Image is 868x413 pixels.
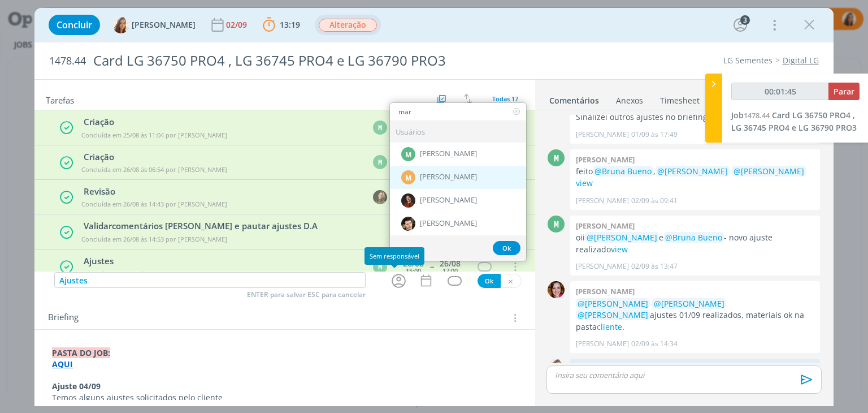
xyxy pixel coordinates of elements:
button: Ok [493,241,520,255]
p: [PERSON_NAME] [576,339,629,349]
button: 13:19 [260,16,303,34]
button: Ok [478,274,501,288]
span: 1478.44 [49,55,86,67]
a: LG Sementes [723,55,772,66]
div: Revisão [79,185,363,198]
a: view [611,244,628,255]
input: Buscar usuários [390,104,526,120]
p: [PERSON_NAME] [576,261,629,272]
p: feito , [576,166,814,189]
span: Concluída em 25/08 às 11:04 por [PERSON_NAME] [81,131,227,139]
div: 26/08 [403,260,424,268]
div: M [548,216,565,233]
span: Briefing [48,311,79,325]
div: 02/09 [226,21,249,29]
span: @Bruna Bueno [594,166,652,177]
a: Comentários [549,90,600,106]
strong: PASTA DO JOB: [52,347,110,358]
a: AQUI [52,359,73,369]
div: M [401,147,415,161]
span: Concluída em 26/08 às 06:54 por [PERSON_NAME] [81,165,227,174]
span: 02/09 às 14:34 [631,339,678,349]
div: 15:00 [406,268,421,274]
span: @Bruna Bueno [665,232,722,243]
p: ajustes 01/09 realizados, materiais ok na pasta . [576,298,814,333]
div: Usuários [390,121,526,143]
span: 13:19 [280,19,300,30]
span: [PERSON_NAME] [420,196,477,205]
a: Timesheet [659,90,700,106]
div: dialog [34,8,833,406]
div: 17:00 [442,268,458,274]
span: Card LG 36750 PRO4 , LG 36745 PRO4 e LG 36790 PRO3 [731,110,857,133]
span: Concluída em 26/08 às 17:31 por [PERSON_NAME] [81,269,227,278]
div: M [401,170,415,184]
div: Card LG 36750 PRO4 , LG 36745 PRO4 e LG 36790 PRO3 [88,47,493,75]
a: Digital LG [783,55,819,66]
span: Alteração [319,19,377,32]
span: [PERSON_NAME] [420,149,477,158]
span: [PERSON_NAME] [420,219,477,228]
span: Concluída em 26/08 às 14:53 por [PERSON_NAME] [81,235,227,243]
p: oii e - novo ajuste realizado [576,232,814,255]
span: Concluída em 26/08 às 14:43 por [PERSON_NAME] [81,200,227,208]
button: Parar [828,83,860,100]
b: [PERSON_NAME] [576,286,635,296]
span: 01/09 às 17:49 [631,130,678,140]
img: V [112,16,129,33]
span: Todas 17 [492,94,518,103]
p: [PERSON_NAME] [576,196,629,206]
img: arrow-down-up.svg [464,94,472,104]
span: @[PERSON_NAME] [654,298,724,309]
div: Ajustes [79,255,363,268]
div: Criação [79,150,363,164]
div: 26/08 [440,260,461,268]
div: Sem responsável [364,247,424,265]
a: cliente [597,321,622,332]
span: 02/09 às 13:47 [631,261,678,272]
img: V [401,217,415,231]
span: 1478.44 [744,110,770,121]
span: 02/09 às 09:41 [631,196,678,206]
button: V[PERSON_NAME] [112,16,196,33]
span: @[PERSON_NAME] [734,166,804,177]
span: ENTER para salvar ESC para cancelar [247,290,366,299]
div: Anexos [616,95,643,106]
div: M [548,149,565,166]
button: Alteração [318,18,377,32]
img: M [401,193,415,208]
a: Job1478.44Card LG 36750 PRO4 , LG 36745 PRO4 e LG 36790 PRO3 [731,110,857,133]
span: Parar [834,86,854,97]
span: @[PERSON_NAME] [578,309,648,320]
b: [PERSON_NAME] [576,154,635,165]
span: @[PERSON_NAME] [587,232,657,243]
span: [PERSON_NAME] [132,21,196,29]
span: Concluir [57,20,92,29]
button: 3 [731,16,749,34]
p: Temos alguns ajustes solicitados pelo cliente [52,392,517,403]
p: [PERSON_NAME] [576,130,629,140]
div: Validarcomentários [PERSON_NAME] e pautar ajustes D.A [79,220,400,233]
img: B [548,281,565,298]
span: @[PERSON_NAME] [657,166,728,177]
b: [PERSON_NAME] [576,221,635,231]
span: -- [430,263,433,270]
a: view [576,178,593,188]
span: @[PERSON_NAME] [578,298,648,309]
img: V [548,359,565,376]
div: 3 [740,15,750,25]
div: Criação [79,115,363,128]
button: Concluir [49,15,100,35]
span: Tarefas [46,92,74,106]
strong: Ajuste 04/09 [52,381,101,392]
span: [PERSON_NAME] [420,173,477,182]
